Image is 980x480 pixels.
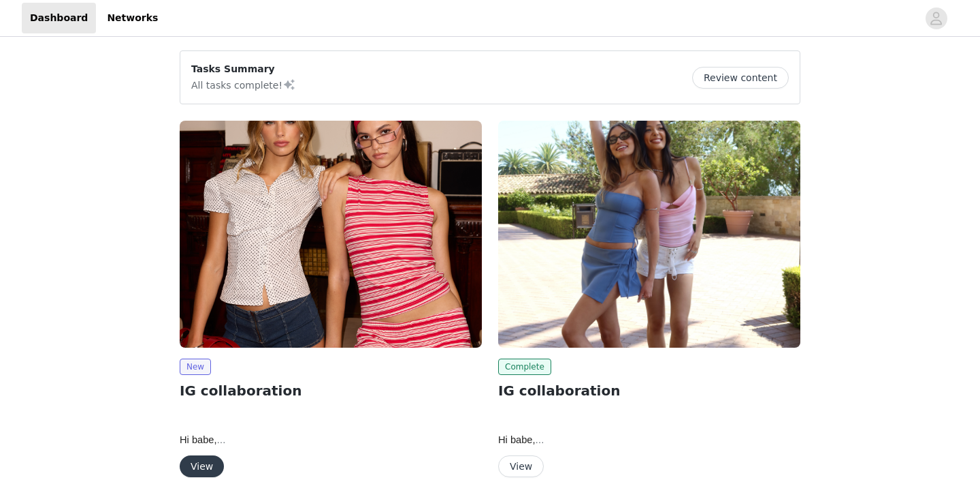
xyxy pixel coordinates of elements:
button: View [498,455,544,477]
span: Hi babe, [498,434,544,445]
a: View [498,462,544,472]
span: New [180,359,211,375]
p: Tasks Summary [191,62,296,76]
a: Dashboard [22,3,96,33]
p: All tasks complete! [191,76,296,93]
button: Review content [692,67,789,89]
img: Edikted [498,121,800,348]
h2: IG collaboration [498,380,800,401]
span: Hi babe, [180,434,226,445]
h2: IG collaboration [180,380,482,401]
a: Networks [99,3,166,33]
div: avatar [930,7,943,29]
a: View [180,462,224,472]
span: Complete [498,359,551,375]
button: View [180,455,224,477]
img: Edikted [180,121,482,348]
